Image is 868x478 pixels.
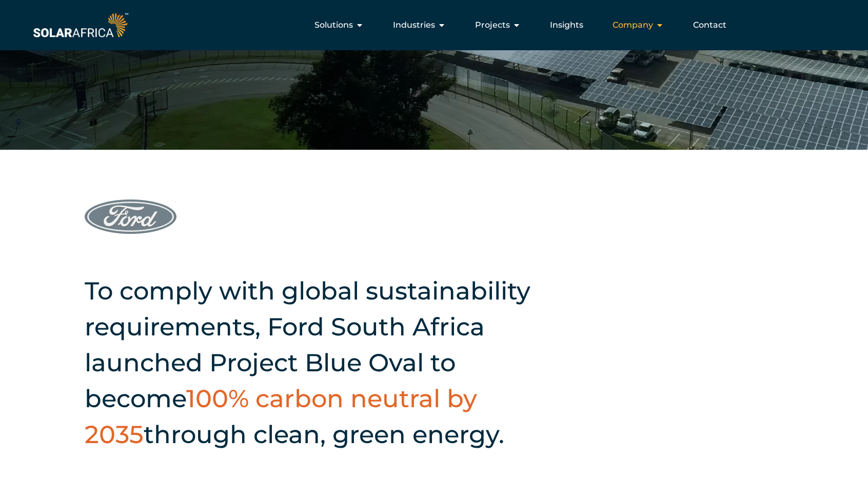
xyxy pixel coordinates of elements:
div: Menu Toggle [130,15,735,35]
nav: Menu [130,15,735,35]
a: Insights [550,19,583,31]
span: Solutions [314,19,353,31]
h2: To comply with global sustainability requirements, Ford South Africa launched Project Blue Oval t... [85,273,568,452]
a: Contact [693,19,726,31]
span: Company [613,19,653,31]
span: Projects [475,19,510,31]
span: Industries [393,19,435,31]
span: 100% carbon neutral by 2035 [85,384,477,449]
